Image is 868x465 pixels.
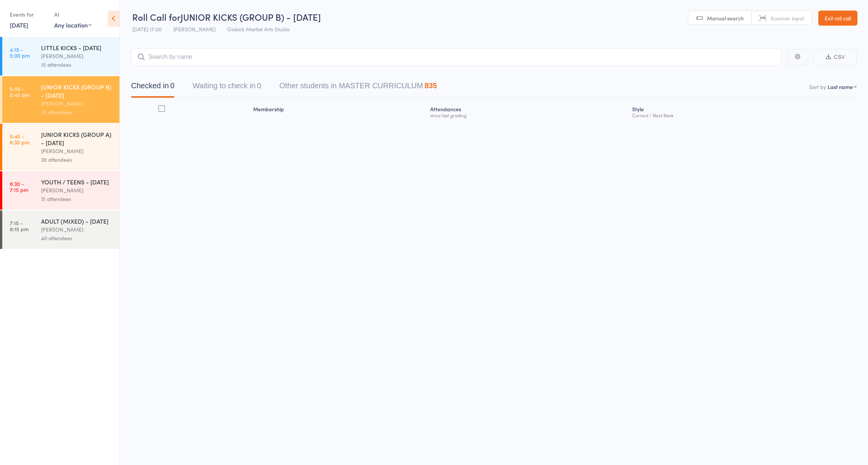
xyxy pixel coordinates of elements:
span: JUNIOR KICKS (GROUP B) - [DATE] [180,11,321,23]
a: [DATE] [10,21,28,29]
div: 835 [425,81,437,90]
span: Roll Call for [132,11,180,23]
a: 7:15 -8:15 pmADULT (MIXED) - [DATE][PERSON_NAME]40 attendees [2,210,119,249]
button: CSV [814,49,857,65]
div: At [54,8,92,21]
div: ADULT (MIXED) - [DATE] [41,217,113,225]
div: 31 attendees [41,195,113,203]
div: Style [629,101,857,121]
span: Giokick Martial Arts Studio [227,25,290,33]
div: Events for [10,8,47,21]
time: 6:30 - 7:15 pm [10,181,28,193]
div: [PERSON_NAME] [41,186,113,195]
div: 0 [170,81,174,90]
span: [PERSON_NAME] [173,25,215,33]
time: 5:45 - 6:30 pm [10,133,29,145]
button: Other students in MASTER CURRICULUM835 [279,78,437,98]
div: 30 attendees [41,155,113,164]
a: 6:30 -7:15 pmYOUTH / TEENS - [DATE][PERSON_NAME]31 attendees [2,171,119,210]
div: JUNIOR KICKS (GROUP A) - [DATE] [41,130,113,147]
a: 4:15 -5:00 pmLITTLE KICKS - [DATE][PERSON_NAME]15 attendees [2,37,119,75]
a: 5:45 -6:30 pmJUNIOR KICKS (GROUP A) - [DATE][PERSON_NAME]30 attendees [2,124,119,170]
div: [PERSON_NAME] [41,147,113,155]
div: JUNIOR KICKS (GROUP B) - [DATE] [41,83,113,99]
span: Scanner input [770,14,804,22]
div: Last name [828,83,853,91]
input: Search by name [131,48,781,66]
time: 5:00 - 5:45 pm [10,86,30,98]
div: 40 attendees [41,234,113,242]
a: Exit roll call [818,11,857,26]
span: Manual search [707,14,744,22]
div: Any location [54,21,92,29]
div: 25 attendees [41,108,113,117]
time: 7:15 - 8:15 pm [10,220,29,232]
time: 4:15 - 5:00 pm [10,46,30,58]
div: Current / Next Rank [632,113,854,118]
button: Waiting to check in0 [193,78,261,98]
div: [PERSON_NAME] [41,225,113,234]
div: [PERSON_NAME] [41,99,113,108]
div: 0 [257,81,261,90]
span: [DATE] 17:00 [132,25,162,33]
div: LITTLE KICKS - [DATE] [41,43,113,52]
div: Membership [250,101,427,121]
div: [PERSON_NAME] [41,52,113,60]
label: Sort by [809,83,826,91]
button: Checked in0 [131,78,174,98]
div: 15 attendees [41,60,113,69]
a: 5:00 -5:45 pmJUNIOR KICKS (GROUP B) - [DATE][PERSON_NAME]25 attendees [2,76,119,123]
div: YOUTH / TEENS - [DATE] [41,178,113,186]
div: Atten­dances [427,101,630,121]
div: since last grading [430,113,627,118]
